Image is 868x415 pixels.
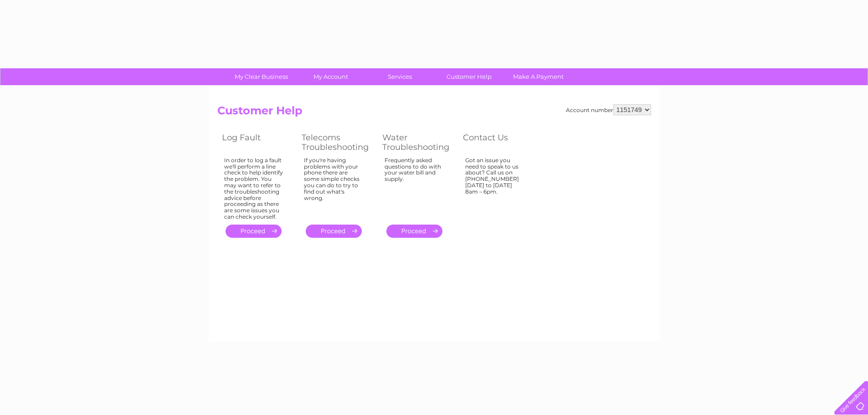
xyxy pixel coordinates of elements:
th: Telecoms Troubleshooting [297,130,378,154]
a: . [226,225,282,238]
div: Got an issue you need to speak to us about? Call us on [PHONE_NUMBER] [DATE] to [DATE] 8am – 6pm. [465,157,524,216]
a: . [306,225,362,238]
a: My Account [293,68,368,85]
th: Log Fault [217,130,297,154]
a: Make A Payment [501,68,576,85]
a: Customer Help [431,68,507,85]
th: Water Troubleshooting [378,130,458,154]
th: Contact Us [458,130,538,154]
a: My Clear Business [224,68,299,85]
div: Account number [566,104,651,115]
h2: Customer Help [217,104,651,122]
div: In order to log a fault we'll perform a line check to help identify the problem. You may want to ... [224,157,283,220]
a: . [386,225,442,238]
div: If you're having problems with your phone there are some simple checks you can do to try to find ... [304,157,364,216]
a: Services [362,68,437,85]
div: Frequently asked questions to do with your water bill and supply. [385,157,445,216]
